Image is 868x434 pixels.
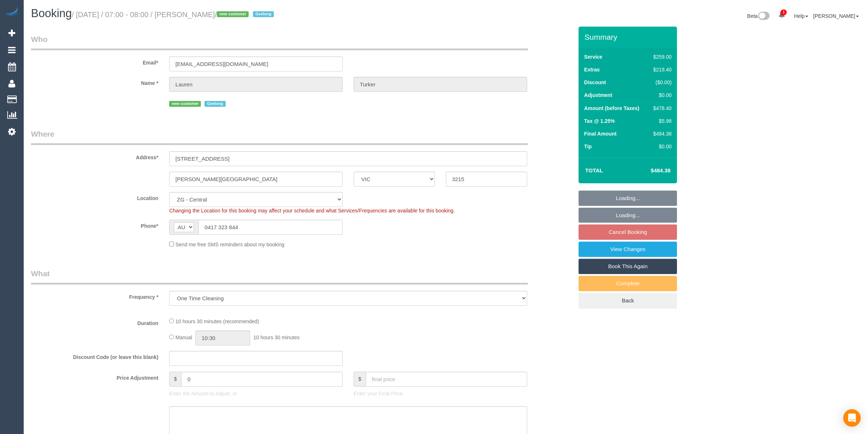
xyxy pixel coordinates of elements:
h4: $484.38 [629,168,670,174]
div: $0.00 [650,143,672,150]
legend: What [31,268,528,285]
label: Tip [584,143,592,150]
input: final price [366,372,527,387]
label: Name * [26,77,164,87]
div: ($0.00) [650,79,672,86]
label: Email* [26,56,164,66]
div: $484.38 [650,130,672,137]
label: Duration [26,317,164,327]
span: Send me free SMS reminders about my booking [175,242,284,247]
label: Amount (before Taxes) [584,105,639,112]
strong: Total [585,167,603,173]
label: Frequency * [26,291,164,301]
a: View Changes [579,242,677,257]
label: Adjustment [584,91,612,99]
input: Phone* [198,220,343,235]
input: First Name* [169,77,343,92]
div: $478.40 [650,105,672,112]
small: / [DATE] / 07:00 - 08:00 / [PERSON_NAME] [72,11,276,19]
span: Booking [31,7,72,20]
a: Back [579,293,677,308]
label: Final Amount [584,130,616,137]
legend: Who [31,34,528,50]
label: Discount [584,79,606,86]
a: Help [794,13,808,19]
span: 10 hours 30 minutes [253,335,300,340]
label: Phone* [26,220,164,230]
span: 10 hours 30 minutes (recommended) [175,318,259,324]
input: Last Name* [354,77,527,92]
div: $5.98 [650,117,672,125]
input: Suburb* [169,172,343,187]
p: Enter the Amount to Adjust, or [169,390,343,397]
label: Address* [26,151,164,161]
span: Manual [175,335,192,340]
div: $219.40 [650,66,672,73]
span: 1 [781,9,787,15]
span: Changing the Location for this booking may affect your schedule and what Services/Frequencies are... [169,208,455,214]
div: Open Intercom Messenger [843,409,861,427]
a: 1 [775,7,789,23]
label: Extras [584,66,600,73]
span: $ [169,372,181,387]
span: new customer [217,11,249,17]
label: Tax @ 1.25% [584,117,615,125]
span: / [215,11,276,19]
a: Beta [747,13,770,19]
input: Post Code* [446,172,527,187]
div: $259.00 [650,53,672,60]
a: [PERSON_NAME] [813,13,859,19]
label: Price Adjustment [26,372,164,382]
span: Geelong [253,11,274,17]
label: Service [584,53,602,60]
span: $ [354,372,366,387]
div: $0.00 [650,91,672,99]
p: Enter your Final Price [354,390,527,397]
h3: Summary [584,33,673,41]
label: Discount Code (or leave this blank) [26,351,164,361]
label: Location [26,192,164,202]
a: Book This Again [579,259,677,274]
legend: Where [31,129,528,145]
span: new customer [169,101,201,107]
span: Geelong [205,101,225,107]
img: Automaid Logo [4,7,19,17]
input: Email* [169,56,343,71]
img: New interface [758,12,770,21]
